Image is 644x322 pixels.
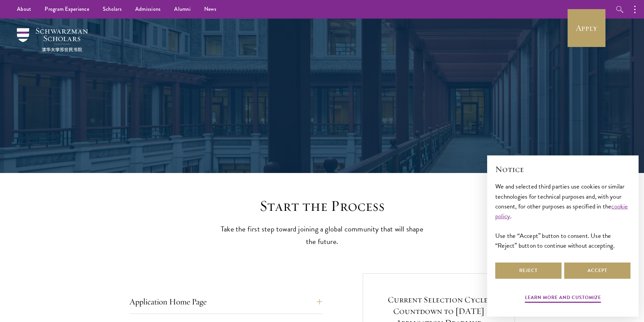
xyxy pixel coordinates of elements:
h2: Notice [495,164,630,175]
h2: Start the Process [217,197,427,216]
img: Schwarzman Scholars [17,28,88,52]
button: Reject [495,263,562,279]
button: Accept [564,263,630,279]
button: Learn more and customize [525,293,601,304]
a: Apply [568,9,605,47]
a: cookie policy [495,201,628,221]
div: We and selected third parties use cookies or similar technologies for technical purposes and, wit... [495,181,630,250]
button: Application Home Page [129,294,322,310]
p: Take the first step toward joining a global community that will shape the future. [217,223,427,248]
